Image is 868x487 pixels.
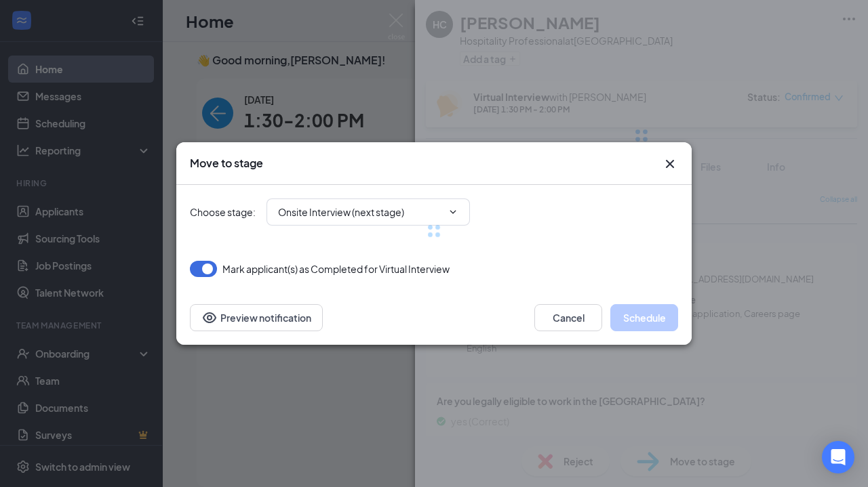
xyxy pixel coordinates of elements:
button: Cancel [534,304,602,331]
svg: Cross [662,156,678,172]
button: Close [662,156,678,172]
svg: Eye [201,310,218,326]
div: Open Intercom Messenger [822,441,854,473]
button: Preview notificationEye [190,304,323,331]
button: Schedule [610,304,678,331]
h3: Move to stage [190,156,263,171]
